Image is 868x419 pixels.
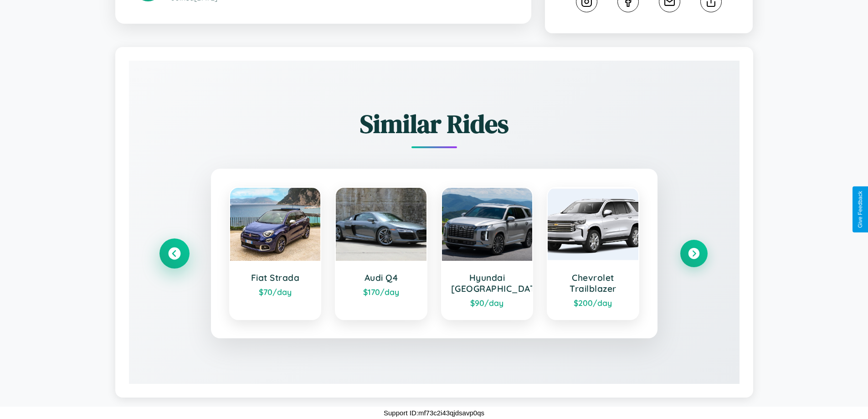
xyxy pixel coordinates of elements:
a: Audi Q4$170/day [335,187,427,320]
h3: Chevrolet Trailblazer [557,272,629,294]
div: $ 70 /day [239,287,312,297]
div: $ 90 /day [451,298,524,308]
div: $ 200 /day [557,298,629,308]
h3: Fiat Strada [239,272,312,283]
div: Give Feedback [857,191,863,228]
h3: Hyundai [GEOGRAPHIC_DATA] [451,272,524,294]
h2: Similar Rides [161,106,708,141]
a: Fiat Strada$70/day [229,187,322,320]
a: Chevrolet Trailblazer$200/day [547,187,639,320]
p: Support ID: mf73c2i43qjdsavp0qs [384,407,484,419]
div: $ 170 /day [345,287,417,297]
h3: Audi Q4 [345,272,417,283]
a: Hyundai [GEOGRAPHIC_DATA]$90/day [441,187,534,320]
